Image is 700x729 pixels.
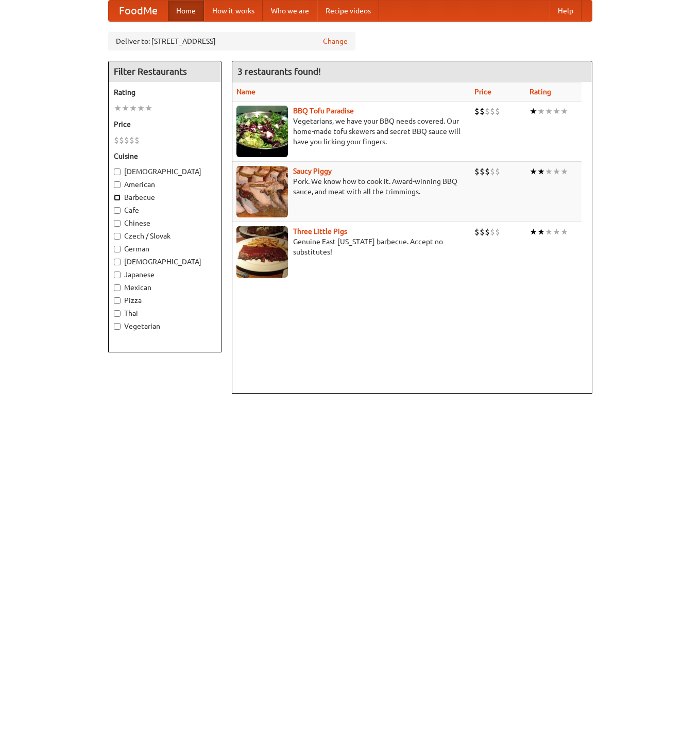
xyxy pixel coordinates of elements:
label: Mexican [114,282,216,293]
li: ★ [553,226,560,238]
input: [DEMOGRAPHIC_DATA] [114,259,121,265]
a: Rating [530,88,551,96]
li: $ [474,226,480,238]
li: $ [474,106,480,117]
p: Genuine East [US_STATE] barbecue. Accept no substitutes! [236,236,466,257]
li: $ [134,134,140,146]
li: ★ [560,166,568,177]
label: [DEMOGRAPHIC_DATA] [114,257,216,267]
li: $ [480,226,485,238]
p: Vegetarians, we have your BBQ needs covered. Our home-made tofu skewers and secret BBQ sauce will... [236,116,466,147]
a: Home [168,1,204,21]
a: Price [474,88,491,96]
input: Vegetarian [114,323,121,330]
label: Japanese [114,269,216,280]
a: Recipe videos [317,1,379,21]
input: Pizza [114,297,121,304]
a: Name [236,88,255,96]
li: ★ [122,103,129,114]
label: [DEMOGRAPHIC_DATA] [114,166,216,177]
input: Japanese [114,272,121,278]
a: FoodMe [109,1,168,21]
li: ★ [545,166,553,177]
li: ★ [537,226,545,238]
a: Three Little Pigs [293,227,347,235]
img: tofuparadise.jpg [236,106,288,157]
li: $ [485,106,490,117]
li: ★ [530,166,537,177]
li: $ [119,134,124,146]
li: $ [124,134,129,146]
li: ★ [137,103,145,114]
li: $ [495,226,500,238]
p: Pork. We know how to cook it. Award-winning BBQ sauce, and meat with all the trimmings. [236,176,466,197]
h5: Rating [114,87,216,97]
li: ★ [537,166,545,177]
a: Change [323,36,348,46]
input: American [114,181,121,188]
li: ★ [530,226,537,238]
a: Saucy Piggy [293,167,332,175]
li: $ [480,166,485,177]
label: Pizza [114,295,216,306]
li: $ [114,134,119,146]
label: Barbecue [114,192,216,202]
li: $ [490,166,495,177]
li: ★ [553,166,560,177]
label: German [114,244,216,254]
h4: Filter Restaurants [109,61,221,82]
li: $ [485,226,490,238]
label: Czech / Slovak [114,231,216,241]
input: Cafe [114,207,121,214]
a: BBQ Tofu Paradise [293,107,354,115]
a: Help [550,1,582,21]
li: $ [495,106,500,117]
li: $ [495,166,500,177]
li: ★ [537,106,545,117]
li: ★ [545,226,553,238]
li: $ [485,166,490,177]
li: ★ [553,106,560,117]
input: Mexican [114,284,121,291]
li: $ [490,226,495,238]
li: $ [129,134,134,146]
a: Who we are [263,1,317,21]
label: American [114,179,216,190]
input: Barbecue [114,194,121,201]
li: $ [480,106,485,117]
input: Czech / Slovak [114,233,121,240]
label: Cafe [114,205,216,215]
div: Deliver to: [STREET_ADDRESS] [108,32,355,50]
input: Thai [114,310,121,317]
label: Vegetarian [114,321,216,331]
h5: Cuisine [114,151,216,161]
li: ★ [560,106,568,117]
li: $ [490,106,495,117]
input: German [114,246,121,252]
li: ★ [145,103,152,114]
li: ★ [545,106,553,117]
label: Chinese [114,218,216,228]
li: ★ [129,103,137,114]
li: ★ [114,103,122,114]
li: $ [474,166,480,177]
a: How it works [204,1,263,21]
ng-pluralize: 3 restaurants found! [237,66,321,76]
li: ★ [560,226,568,238]
h5: Price [114,119,216,129]
input: [DEMOGRAPHIC_DATA] [114,168,121,175]
img: littlepigs.jpg [236,226,288,278]
li: ★ [530,106,537,117]
input: Chinese [114,220,121,227]
label: Thai [114,308,216,318]
img: saucy.jpg [236,166,288,217]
